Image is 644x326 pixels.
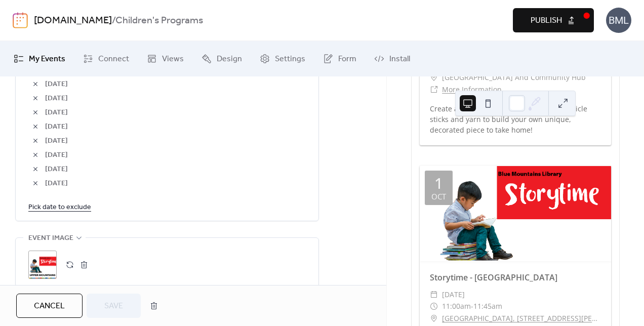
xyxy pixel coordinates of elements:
[431,193,446,200] div: Oct
[442,71,586,84] span: [GEOGRAPHIC_DATA] And Community Hub
[315,45,364,72] a: Form
[442,85,502,94] a: More Information
[442,312,601,324] a: [GEOGRAPHIC_DATA], [STREET_ADDRESS][PERSON_NAME]
[252,45,313,72] a: Settings
[28,251,57,279] div: ;
[34,300,65,312] span: Cancel
[389,53,410,65] span: Install
[430,289,438,301] div: ​
[45,93,306,105] span: [DATE]
[75,45,137,72] a: Connect
[6,45,73,72] a: My Events
[430,300,438,312] div: ​
[217,53,242,65] span: Design
[45,135,306,147] span: [DATE]
[45,121,306,133] span: [DATE]
[471,300,473,312] span: -
[34,11,112,30] a: [DOMAIN_NAME]
[442,289,465,301] span: [DATE]
[338,53,356,65] span: Form
[13,12,28,28] img: logo
[16,294,83,318] button: Cancel
[45,178,306,190] span: [DATE]
[45,164,306,176] span: [DATE]
[194,45,250,72] a: Design
[28,232,73,244] span: Event image
[434,176,443,191] div: 1
[420,271,611,283] div: Storytime - [GEOGRAPHIC_DATA]
[139,45,191,72] a: Views
[442,300,471,312] span: 11:00am
[430,84,438,96] div: ​
[45,78,306,91] span: [DATE]
[367,45,418,72] a: Install
[28,201,91,214] span: Pick date to exclude
[473,300,502,312] span: 11:45am
[420,103,611,135] div: Create a colourful wall hanging using popsicle sticks and yarn to build your own unique, decorate...
[112,11,115,30] b: /
[45,149,306,161] span: [DATE]
[606,8,631,33] div: BML
[45,107,306,119] span: [DATE]
[98,53,129,65] span: Connect
[430,312,438,324] div: ​
[531,15,562,27] span: Publish
[513,8,594,32] button: Publish
[275,53,305,65] span: Settings
[162,53,184,65] span: Views
[115,11,203,30] b: Children's Programs
[29,53,65,65] span: My Events
[430,71,438,84] div: ​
